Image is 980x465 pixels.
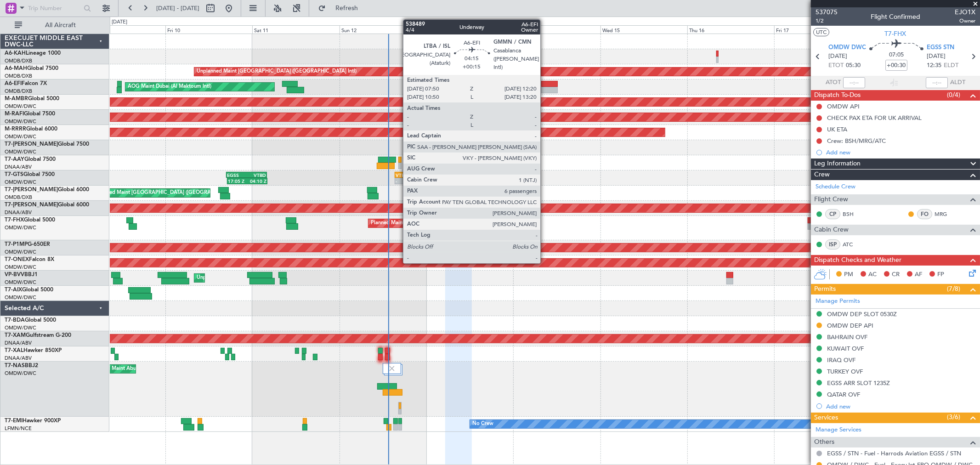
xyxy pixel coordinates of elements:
[843,240,863,249] a: ATC
[868,270,877,279] span: AC
[843,210,863,218] a: BSH
[827,137,886,145] div: Crew: BSH/MRG/ATC
[396,178,416,184] div: -
[24,22,97,28] span: All Aircraft
[112,18,127,26] div: [DATE]
[5,418,23,424] span: T7-EMI
[5,333,26,338] span: T7-XAM
[814,194,848,205] span: Flight Crew
[5,118,36,125] a: OMDW/DWC
[813,28,829,36] button: UTC
[5,224,36,231] a: OMDW/DWC
[5,164,32,170] a: DNAA/ABV
[955,17,975,25] span: Owner
[827,449,961,457] a: EGSS / STN - Fuel - Harrods Aviation EGSS / STN
[5,324,36,331] a: OMDW/DWC
[844,270,853,279] span: PM
[927,61,941,70] span: 12:35
[5,96,59,102] a: M-AMBRGlobal 5000
[388,364,396,373] img: gray-close.svg
[600,25,687,34] div: Wed 15
[828,52,847,61] span: [DATE]
[816,17,838,25] span: 1/2
[5,51,26,56] span: A6-KAH
[825,209,840,219] div: CP
[252,25,339,34] div: Sat 11
[826,403,975,410] div: Add new
[827,102,860,110] div: OMDW API
[5,126,57,132] a: M-RRRRGlobal 6000
[5,279,36,286] a: OMDW/DWC
[5,318,25,323] span: T7-BDA
[814,255,901,266] span: Dispatch Checks and Weather
[396,172,416,178] div: VTBD
[955,7,975,17] span: EJO1X
[5,363,25,369] span: T7-NAS
[827,333,867,341] div: BAHRAIN OVF
[5,333,71,338] a: T7-XAMGulfstream G-200
[846,61,861,70] span: 05:30
[5,81,47,86] a: A6-EFIFalcon 7X
[5,257,54,262] a: T7-ONEXFalcon 8X
[5,73,32,79] a: OMDB/DXB
[472,417,493,431] div: No Crew
[827,125,847,133] div: UK ETA
[5,157,24,162] span: T7-AAY
[5,287,53,293] a: T7-AIXGlobal 5000
[328,5,366,11] span: Refresh
[426,25,513,34] div: Mon 13
[5,111,24,117] span: M-RAFI
[927,43,954,52] span: EGSS STN
[826,148,975,156] div: Add new
[197,65,357,79] div: Unplanned Maint [GEOGRAPHIC_DATA] ([GEOGRAPHIC_DATA] Intl)
[5,318,56,323] a: T7-BDAGlobal 5000
[5,194,32,201] a: OMDB/DXB
[950,78,965,87] span: ALDT
[816,7,838,17] span: 537075
[5,355,32,362] a: DNAA/ABV
[827,356,855,364] div: IRAQ OVF
[885,29,906,39] span: T7-FHX
[827,114,922,122] div: CHECK PAX ETA FOR UK ARRIVAL
[96,186,250,200] div: Planned Maint [GEOGRAPHIC_DATA] ([GEOGRAPHIC_DATA] Intl)
[5,287,22,293] span: T7-AIX
[687,25,774,34] div: Thu 16
[947,284,960,294] span: (7/8)
[5,425,32,432] a: LFMN/NCE
[828,61,844,70] span: ETOT
[156,4,199,12] span: [DATE] - [DATE]
[5,363,38,369] a: T7-NASBBJ2
[5,348,62,353] a: T7-XALHawker 850XP
[5,187,58,193] span: T7-[PERSON_NAME]
[827,379,890,387] div: EGSS ARR SLOT 1235Z
[5,88,32,95] a: OMDB/DXB
[947,412,960,422] span: (3/6)
[5,148,36,155] a: OMDW/DWC
[827,368,863,375] div: TURKEY OVF
[825,239,840,250] div: ISP
[814,90,861,101] span: Dispatch To-Dos
[944,61,958,70] span: ELDT
[443,125,534,139] div: Planned Maint Dubai (Al Maktoum Intl)
[416,172,436,178] div: EGSS
[5,142,89,147] a: T7-[PERSON_NAME]Global 7500
[247,178,266,184] div: 04:10 Z
[827,345,864,352] div: KUWAIT OVF
[827,322,873,329] div: OMDW DEP API
[5,340,32,346] a: DNAA/ABV
[5,179,36,186] a: OMDW/DWC
[5,202,58,208] span: T7-[PERSON_NAME]
[816,297,860,306] a: Manage Permits
[197,271,333,285] div: Unplanned Maint [GEOGRAPHIC_DATA] (Al Maktoum Intl)
[917,209,932,219] div: FO
[5,57,32,64] a: OMDB/DXB
[5,111,55,117] a: M-RAFIGlobal 7500
[165,25,252,34] div: Fri 10
[5,202,89,208] a: T7-[PERSON_NAME]Global 6000
[5,242,28,247] span: T7-P1MP
[227,172,247,178] div: EGSS
[5,96,28,102] span: M-AMBR
[5,172,23,177] span: T7-GTS
[892,270,900,279] span: CR
[5,217,24,223] span: T7-FHX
